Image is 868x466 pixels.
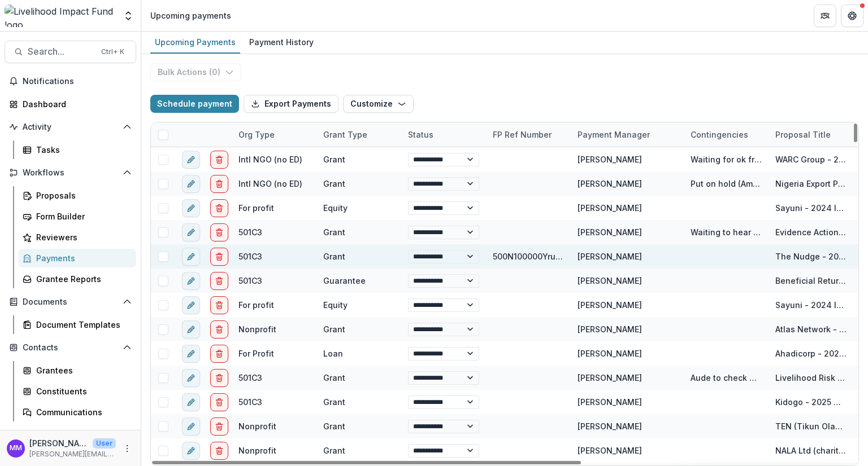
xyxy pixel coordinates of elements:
a: Payments [18,249,136,267]
div: Payment History [245,34,318,50]
div: [PERSON_NAME] [578,348,642,359]
div: FP Ref Number [486,122,571,147]
span: Activity [23,122,118,132]
button: Open Documents [5,293,136,311]
div: Grant [323,250,345,262]
div: Nonprofit [238,420,276,432]
button: edit [182,272,200,290]
p: [PERSON_NAME][EMAIL_ADDRESS][DOMAIN_NAME] [29,449,116,459]
button: edit [182,320,200,338]
div: 500N100000YruzmIAB [493,250,564,262]
div: [PERSON_NAME] [578,396,642,408]
a: Dashboard [5,95,136,113]
div: Proposal Title [769,122,853,147]
button: Schedule payment [150,95,239,113]
button: edit [182,151,200,169]
a: Document Templates [18,315,136,334]
button: delete [210,272,228,290]
button: edit [182,369,200,387]
a: Form Builder [18,207,136,226]
div: Tasks [36,144,127,156]
div: Status [401,129,440,140]
button: delete [210,248,228,266]
div: Loan [323,348,343,359]
div: Grantee Reports [36,273,127,285]
span: Workflows [23,168,118,178]
a: Proposals [18,186,136,205]
div: Grant Type [316,122,401,147]
div: Grant Type [316,129,374,140]
div: Nigeria Export Promotion Council - 2025 GTKY [775,178,847,190]
div: WARC Group - 2025 Investment [775,153,847,165]
div: Payments [36,252,127,264]
div: Payment Manager [571,122,684,147]
p: User [93,438,116,449]
div: Proposal Title [769,129,837,140]
div: Grant [323,420,345,432]
p: [PERSON_NAME] [29,437,88,449]
button: Export Payments [244,95,338,113]
div: Nonprofit [238,323,276,335]
div: Payment Manager [571,129,657,140]
div: Contingencies [684,122,769,147]
button: edit [182,296,200,314]
button: delete [210,320,228,338]
div: Evidence Action - 2023-26 Grant - Safe Water Initiative [GEOGRAPHIC_DATA] [775,226,847,238]
span: Notifications [23,77,132,86]
div: Org type [232,129,281,140]
div: Sayuni - 2024 Investment [775,299,847,311]
div: Constituents [36,385,127,397]
div: Atlas Network - 2025-27 Grant [775,323,847,335]
button: Open Contacts [5,338,136,357]
a: Grantee Reports [18,270,136,288]
a: Payment History [245,32,318,54]
a: Reviewers [18,228,136,247]
div: Equity [323,202,348,214]
button: Search... [5,41,136,63]
div: [PERSON_NAME] [578,202,642,214]
div: [PERSON_NAME] [578,299,642,311]
span: Documents [23,297,118,307]
button: edit [182,199,200,217]
button: Open Activity [5,118,136,136]
div: Grantees [36,364,127,376]
div: Upcoming Payments [150,34,240,50]
button: Partners [814,5,836,27]
button: More [120,442,134,455]
div: FP Ref Number [486,129,558,140]
div: [PERSON_NAME] [578,372,642,384]
div: Document Templates [36,319,127,331]
div: Reviewers [36,231,127,243]
div: 501C3 [238,226,262,238]
button: Get Help [841,5,863,27]
div: Status [401,122,486,147]
div: [PERSON_NAME] [578,178,642,190]
button: Open entity switcher [120,5,136,27]
div: 501C3 [238,396,262,408]
div: Aude to check with Muthoni / Peige when next [PERSON_NAME] will join [691,372,762,384]
button: edit [182,417,200,436]
button: delete [210,296,228,314]
button: delete [210,199,228,217]
button: edit [182,345,200,363]
button: delete [210,175,228,193]
div: Contingencies [684,129,755,140]
div: Grant [323,226,345,238]
div: Livelihood Risk Pool Contribution 2024-27 [775,372,847,384]
div: Grant [323,445,345,456]
div: [PERSON_NAME] [578,445,642,456]
div: Grant [323,323,345,335]
div: Kidogo - 2025 Grant [775,396,847,408]
div: [PERSON_NAME] [578,275,642,287]
div: [PERSON_NAME] [578,323,642,335]
div: Upcoming payments [150,10,231,21]
img: Livelihood Impact Fund logo [5,5,116,27]
button: Open Workflows [5,164,136,182]
div: Org type [232,122,316,147]
a: Grantees [18,361,136,380]
div: [PERSON_NAME] [578,226,642,238]
button: delete [210,345,228,363]
div: [PERSON_NAME] [578,250,642,262]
